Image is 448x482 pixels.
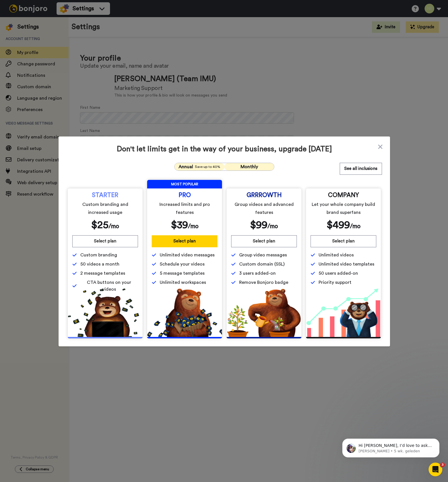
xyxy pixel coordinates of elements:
span: Remove Bonjoro badge [239,279,288,286]
span: Don't let limits get in the way of your business, upgrade [DATE] [67,144,382,154]
span: 2 message templates [80,270,125,277]
span: Unlimited videos [319,252,354,258]
iframe: Intercom live chat [429,463,442,476]
span: $ 39 [171,220,188,230]
span: PRO [179,193,191,198]
span: /mo [188,223,199,229]
span: Group videos and advanced features [232,200,296,216]
img: 5112517b2a94bd7fef09f8ca13467cef.png [68,288,143,337]
span: $ 499 [327,220,350,230]
span: Custom branding and increased usage [73,200,137,216]
span: Save up to 40% [195,164,220,169]
span: $ 99 [250,220,267,230]
span: Custom domain (SSL) [239,261,285,268]
span: /mo [350,223,361,229]
img: b5b10b7112978f982230d1107d8aada4.png [147,288,222,337]
span: MOST POPULAR [147,180,222,188]
img: edd2fd70e3428fe950fd299a7ba1283f.png [227,288,301,337]
span: Increased limits and pro features [153,200,217,216]
span: Unlimited video templates [319,261,374,268]
span: Annual [179,163,193,170]
span: STARTER [92,193,118,198]
span: COMPANY [328,193,359,198]
button: See all inclusions [340,163,382,175]
span: Let your whole company build brand superfans [312,200,375,216]
span: /mo [267,223,278,229]
span: Schedule your videos [160,261,205,268]
button: Select plan [152,235,217,247]
button: Select plan [72,235,138,247]
span: Priority support [319,279,351,286]
span: 3 users added-on [239,270,276,277]
span: Monthly [241,164,258,169]
img: baac238c4e1197dfdb093d3ea7416ec4.png [306,288,381,337]
span: 5 message templates [160,270,205,277]
button: Select plan [311,235,376,247]
span: /mo [109,223,119,229]
span: Unlimited workspaces [160,279,206,286]
span: Group video messages [239,252,287,258]
span: 3 [440,463,445,467]
iframe: Intercom notifications bericht [334,427,448,467]
button: AnnualSave up to 40% [175,163,224,170]
span: Unlimited video messages [160,252,215,258]
span: GRRROWTH [247,193,282,198]
span: $ 25 [91,220,109,230]
span: 50 users added-on [319,270,358,277]
button: Monthly [224,163,274,170]
span: Custom branding [80,252,117,258]
span: 50 videos a month [80,261,119,268]
span: CTA buttons on your videos [80,279,138,293]
button: Select plan [231,235,297,247]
